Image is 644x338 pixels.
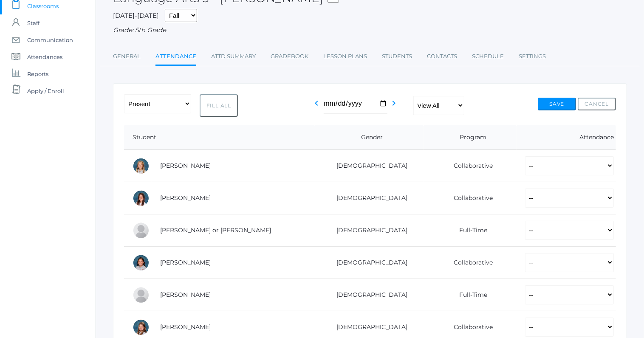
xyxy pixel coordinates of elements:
button: Fill All [200,94,238,117]
td: [DEMOGRAPHIC_DATA] [314,247,424,279]
a: General [113,48,141,65]
a: Students [382,48,412,65]
th: Attendance [517,125,616,150]
a: [PERSON_NAME] [160,259,211,266]
span: Communication [27,31,73,48]
td: Collaborative [424,182,516,214]
a: [PERSON_NAME] [160,323,211,331]
th: Gender [314,125,424,150]
a: Attendance [155,48,196,66]
a: [PERSON_NAME] [160,194,211,202]
div: Thomas or Tom Cope [133,222,150,239]
span: Staff [27,14,40,31]
a: Attd Summary [211,48,256,65]
span: Reports [27,65,48,82]
a: [PERSON_NAME] or [PERSON_NAME] [160,226,271,234]
th: Student [124,125,314,150]
a: Settings [519,48,546,65]
td: Collaborative [424,247,516,279]
a: Schedule [472,48,504,65]
div: Grade: 5th Grade [113,25,627,35]
span: [DATE]-[DATE] [113,11,159,20]
td: Full-Time [424,279,516,311]
i: chevron_left [312,98,322,108]
button: Cancel [578,98,616,110]
td: Collaborative [424,150,516,182]
a: Contacts [427,48,457,65]
span: Apply / Enroll [27,82,64,99]
div: Paige Albanese [133,158,150,175]
div: Louisa Hamilton [133,319,150,336]
a: Gradebook [271,48,308,65]
td: Full-Time [424,214,516,247]
div: Grace Carpenter [133,190,150,207]
td: [DEMOGRAPHIC_DATA] [314,279,424,311]
a: Lesson Plans [323,48,367,65]
td: [DEMOGRAPHIC_DATA] [314,182,424,214]
td: [DEMOGRAPHIC_DATA] [314,150,424,182]
div: Esperanza Ewing [133,254,150,271]
th: Program [424,125,516,150]
a: chevron_right [389,102,399,110]
a: [PERSON_NAME] [160,291,211,299]
div: Wyatt Ferris [133,287,150,304]
button: Save [538,98,576,110]
span: Attendances [27,48,62,65]
i: chevron_right [389,98,399,108]
a: [PERSON_NAME] [160,162,211,169]
a: chevron_left [312,102,322,110]
td: [DEMOGRAPHIC_DATA] [314,214,424,247]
